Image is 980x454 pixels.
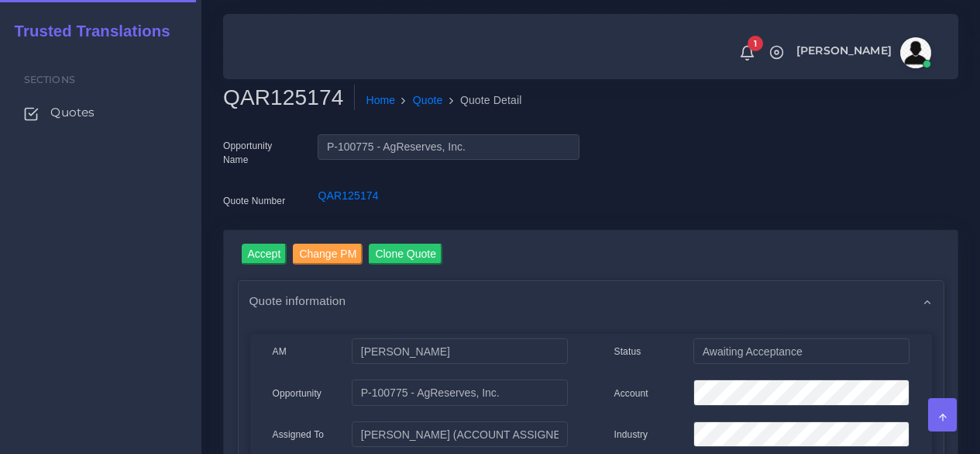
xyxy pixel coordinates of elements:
span: [PERSON_NAME] [796,45,892,56]
label: Account [614,386,648,400]
input: pm [352,421,567,448]
label: Assigned To [273,428,325,442]
span: Quote information [249,292,346,310]
a: Quotes [12,96,190,129]
a: Trusted Translations [4,19,170,44]
a: Quote [413,92,443,109]
a: 1 [734,44,761,61]
a: Home [366,92,395,109]
img: avatar [900,37,931,68]
span: 1 [748,36,763,51]
span: Quotes [50,104,95,121]
a: QAR125174 [318,189,378,202]
h2: Trusted Translations [4,22,170,40]
input: Change PM [293,244,363,265]
label: Quote Number [223,194,285,208]
label: Opportunity [273,386,322,400]
label: AM [273,345,287,359]
div: Quote information [239,281,944,321]
span: Sections [24,74,75,85]
label: Status [614,345,641,359]
label: Opportunity Name [223,139,294,167]
label: Industry [614,428,648,442]
input: Clone Quote [369,244,442,265]
li: Quote Detail [443,92,522,109]
input: Accept [242,244,287,265]
a: [PERSON_NAME]avatar [789,37,937,68]
h2: QAR125174 [223,85,355,111]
